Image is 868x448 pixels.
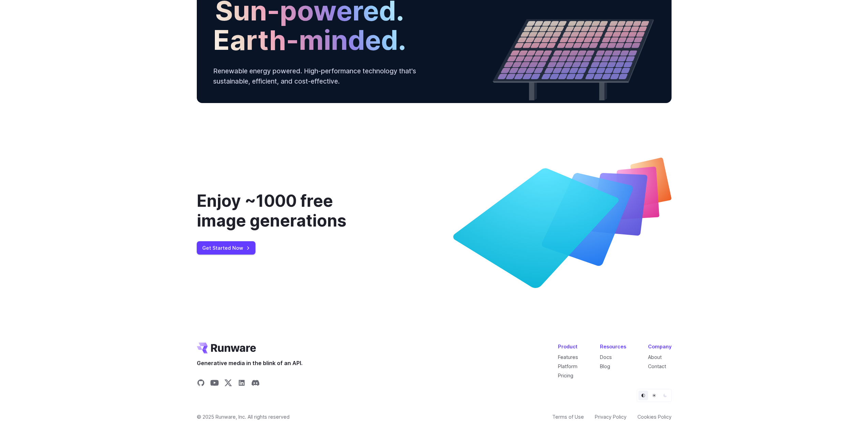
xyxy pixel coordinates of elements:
[197,343,256,353] a: Go to /
[600,363,610,369] a: Blog
[600,343,626,350] div: Resources
[600,354,612,360] a: Docs
[648,363,666,369] a: Contact
[552,413,584,421] a: Terms of Use
[210,379,219,389] a: Share on YouTube
[558,354,578,360] a: Features
[558,363,577,369] a: Platform
[197,191,382,230] div: Enjoy ~1000 free image generations
[224,379,232,389] a: Share on X
[649,391,659,400] button: Light
[238,379,246,389] a: Share on LinkedIn
[595,413,627,421] a: Privacy Policy
[648,343,672,350] div: Company
[637,389,672,402] ul: Theme selector
[197,379,205,389] a: Share on GitHub
[558,343,578,350] div: Product
[558,373,573,378] a: Pricing
[638,391,648,400] button: Default
[197,413,290,421] span: © 2025 Runware, Inc. All rights reserved
[637,413,672,421] a: Cookies Policy
[251,379,260,389] a: Share on Discord
[213,66,434,87] p: Renewable energy powered. High-performance technology that's sustainable, efficient, and cost-eff...
[660,391,670,400] button: Dark
[197,241,255,255] a: Get Started Now
[648,354,662,360] a: About
[197,359,303,368] span: Generative media in the blink of an API.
